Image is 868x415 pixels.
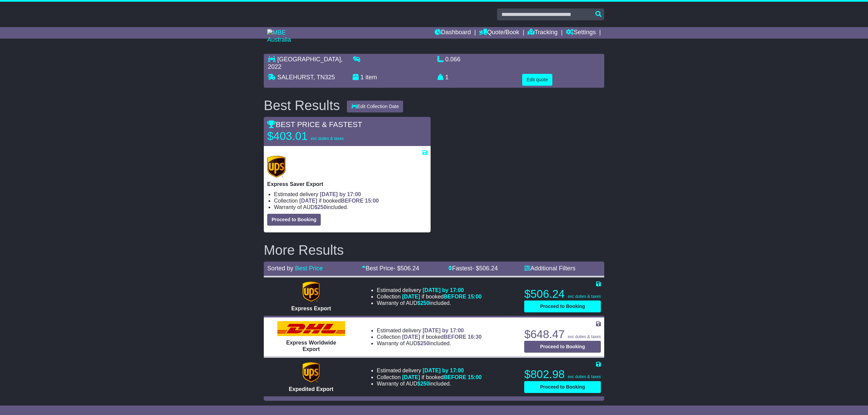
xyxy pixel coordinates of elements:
span: BEFORE [443,374,466,380]
li: Collection [274,198,427,204]
button: Proceed to Booking [524,341,601,353]
span: [GEOGRAPHIC_DATA] [277,56,341,63]
span: exc duties & taxes [311,136,343,141]
span: BEFORE [443,294,466,299]
span: 250 [420,340,430,346]
span: 15:00 [468,374,482,380]
span: BEFORE [341,198,363,204]
span: [DATE] by 17:00 [422,328,464,333]
span: 506.24 [479,265,498,272]
li: Warranty of AUD included. [377,300,481,306]
li: Estimated delivery [377,367,481,374]
span: [DATE] [402,334,420,340]
span: 1 [445,74,449,81]
span: Expedited Export [289,386,334,392]
span: 250 [420,300,430,306]
h2: More Results [264,243,604,257]
span: [DATE] by 17:00 [320,191,361,197]
span: 15:00 [468,294,482,299]
img: DHL: Express Worldwide Export [277,321,345,336]
span: 16:30 [468,334,482,340]
li: Estimated delivery [274,191,427,198]
button: Edit quote [522,74,552,86]
li: Warranty of AUD included. [377,380,481,387]
li: Collection [377,334,481,340]
span: 250 [420,381,430,387]
span: $ [417,340,430,346]
span: 0.066 [445,56,460,63]
img: UPS (new): Expedited Export [302,362,319,382]
span: BEFORE [443,334,466,340]
li: Warranty of AUD included. [377,340,481,347]
img: UPS (new): Express Saver Export [267,156,285,178]
span: , 2022 [268,56,342,70]
a: Dashboard [435,27,471,39]
p: Express Saver Export [267,181,427,187]
span: [DATE] by 17:00 [422,368,464,373]
button: Edit Collection Date [347,101,403,112]
li: Estimated delivery [377,287,481,293]
span: exc duties & taxes [568,334,601,339]
a: Quote/Book [479,27,519,39]
span: - $ [393,265,419,272]
span: $ [417,381,430,387]
span: item [366,74,377,81]
span: 506.24 [400,265,419,272]
a: Tracking [528,27,557,39]
li: Warranty of AUD included. [274,204,427,210]
p: $802.98 [524,368,601,381]
li: Collection [377,374,481,380]
span: SALEHURST [277,74,313,81]
span: exc duties & taxes [568,374,601,379]
span: exc duties & taxes [568,294,601,299]
span: 15:00 [365,198,379,204]
span: [DATE] [402,294,420,299]
li: Collection [377,293,481,300]
div: Best Results [260,98,343,113]
span: if booked [402,294,481,299]
span: - $ [472,265,498,272]
span: if booked [299,198,379,204]
span: [DATE] [299,198,317,204]
a: Best Price [295,265,323,272]
button: Proceed to Booking [524,300,601,312]
a: Additional Filters [524,265,575,272]
p: $403.01 [267,129,352,143]
span: $ [314,204,327,210]
p: $648.47 [524,328,601,341]
span: Express Worldwide Export [286,340,336,352]
span: Sorted by [267,265,293,272]
span: if booked [402,334,481,340]
span: BEST PRICE & FASTEST [267,120,362,129]
span: [DATE] [402,374,420,380]
p: $506.24 [524,287,601,301]
span: 250 [317,204,327,210]
img: UPS (new): Express Export [302,282,319,302]
a: Settings [566,27,596,39]
a: Best Price- $506.24 [362,265,419,272]
span: Express Export [291,306,331,311]
span: , TN325 [313,74,335,81]
span: [DATE] by 17:00 [422,287,464,293]
li: Estimated delivery [377,327,481,334]
button: Proceed to Booking [267,214,321,226]
span: $ [417,300,430,306]
span: if booked [402,374,481,380]
span: 1 [360,74,364,81]
a: Fastest- $506.24 [448,265,498,272]
button: Proceed to Booking [524,381,601,393]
